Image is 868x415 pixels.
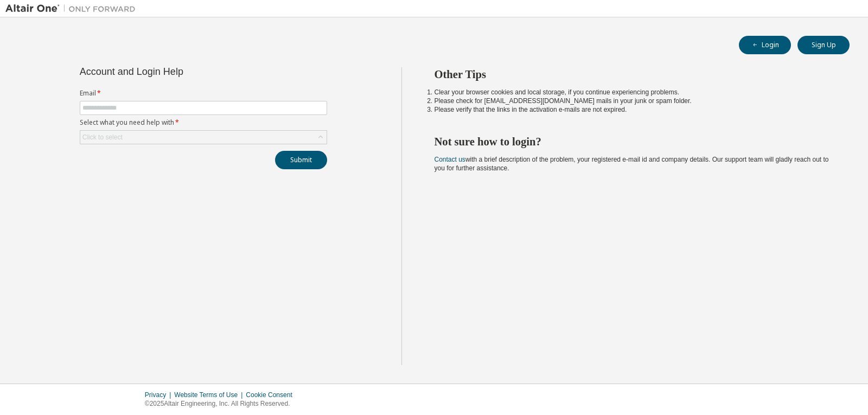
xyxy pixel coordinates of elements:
div: Click to select [80,131,327,144]
li: Clear your browser cookies and local storage, if you continue experiencing problems. [435,88,831,97]
img: Altair One [5,3,141,14]
div: Website Terms of Use [174,391,246,399]
label: Select what you need help with [80,118,327,127]
div: Privacy [145,391,174,399]
h2: Not sure how to login? [435,135,831,149]
div: Click to select [82,133,123,142]
li: Please verify that the links in the activation e-mails are not expired. [435,105,831,114]
button: Login [739,36,791,54]
p: © 2025 Altair Engineering, Inc. All Rights Reserved. [145,399,299,408]
label: Email [80,89,327,98]
div: Account and Login Help [80,67,278,76]
span: with a brief description of the problem, your registered e-mail id and company details. Our suppo... [435,156,829,172]
div: Cookie Consent [246,391,298,399]
button: Sign Up [797,36,850,54]
h2: Other Tips [435,67,831,81]
button: Submit [275,151,327,169]
li: Please check for [EMAIL_ADDRESS][DOMAIN_NAME] mails in your junk or spam folder. [435,97,831,105]
a: Contact us [435,156,465,163]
